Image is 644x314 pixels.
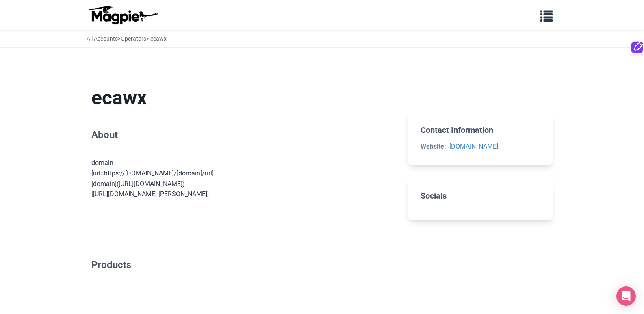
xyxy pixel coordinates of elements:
[87,35,118,42] a: All Accounts
[121,35,146,42] a: Operators
[421,143,446,150] strong: Website:
[87,5,160,25] img: logo-ab69f6fb50320c5b225c76a69d11143b.png
[421,191,540,201] h2: Socials
[87,34,167,43] div: > > ecawx
[616,286,636,306] div: Open Intercom Messenger
[91,129,395,141] h2: About
[421,125,540,135] h2: Contact Information
[91,159,113,167] a: domain
[91,259,395,271] h2: Products
[91,147,395,220] div: [url=https://[DOMAIN_NAME]/]domain[/url] [domain]([URL][DOMAIN_NAME]) [[URL][DOMAIN_NAME] [PERSON...
[91,86,395,110] h1: ecawx
[449,143,498,150] a: [DOMAIN_NAME]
